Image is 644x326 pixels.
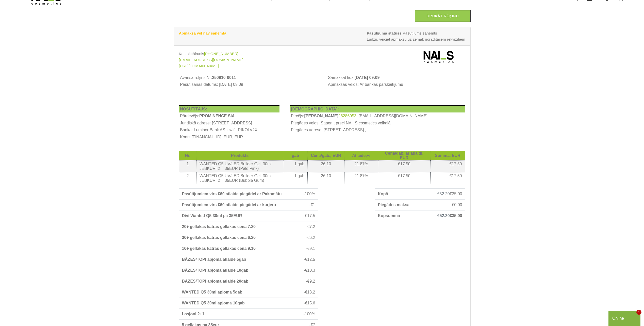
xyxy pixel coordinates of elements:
[179,81,317,88] td: Pasūtīšanas datums: [DATE] 09:09
[344,151,378,160] th: Atlaide,%
[304,301,315,305] span: -€15.6
[344,160,378,172] td: 21.87%
[452,192,462,196] span: 35.00
[415,10,470,22] a: Drukāt rēķinu
[308,151,344,160] th: Cena/gab., EUR
[306,246,315,251] span: -€9.1
[430,151,465,160] th: Summa, EUR
[290,120,465,127] td: Piegādes veids: Saņemt preci NAI_S cosmetics veikalā
[182,235,256,240] strong: 30+ gēllakas katras gēllakas cena 6.20
[283,160,308,172] td: 1 gab
[212,75,236,80] b: 250910-0011
[309,203,315,207] span: -€1
[437,192,440,196] s: €
[452,203,454,207] span: €
[179,51,318,57] div: Kontakttālrunis
[378,203,410,207] strong: Piegādes maksa
[204,51,238,57] a: [PHONE_NUMBER]
[182,203,276,207] strong: Pasūtījumiem virs €60 atlaide piegādei ar kurjeru
[378,172,430,184] td: €17.50
[196,151,283,160] th: Produkts
[182,257,246,262] strong: BĀZES/TOPI apjoma atlaide 5gab
[308,172,344,184] td: 26.10
[608,310,641,326] iframe: chat widget
[378,214,400,218] strong: Kopsumma
[182,224,256,229] strong: 20+ gēllakas katras gēllakas cena 7.20
[344,172,378,184] td: 21.87%
[179,63,219,69] a: [URL][DOMAIN_NAME]
[179,74,317,81] th: Avansa rēķins Nr:
[450,192,452,196] span: €
[182,301,245,305] strong: WANTED Q5 30ml apjoma 10gab
[327,81,465,88] td: Apmaksas veids: Ar bankas pārskaitījumu
[179,88,317,95] td: Avansa rēķins izdrukāts: [DATE] 11:09:02
[179,120,280,127] th: Juridiskā adrese: [STREET_ADDRESS]
[378,151,430,160] th: Cena/gab. ar atlaidi, EUR
[182,279,249,283] strong: BĀZES/TOPI apjoma atlaide 20gab
[290,127,465,134] td: Piegādes adrese: [STREET_ADDRESS] ,
[303,312,315,316] span: -100%
[303,192,315,196] span: -100%
[290,105,465,112] th: [DEMOGRAPHIC_DATA]:
[430,172,465,184] td: €17.50
[179,31,226,35] strong: Apmaksa vēl nav saņemta
[378,192,388,196] strong: Kopā
[327,74,465,81] th: Samaksāt līdz:
[196,160,283,172] td: WANTED Q5 UV/LED Builder Gel, 30ml JEBKURI 2 = 35EUR (Pale Pink)
[306,279,315,283] span: -€9.2
[437,214,440,218] s: €
[367,30,465,42] span: Pasūtījums saņemts Lūdzu, veiciet apmaksu uz zemāk norādītajiem rekvizītiem
[304,114,338,118] b: [PERSON_NAME]
[304,257,315,262] span: -€12.5
[182,214,242,218] strong: Divi Wanted Q5 30ml pa 35EUR
[304,214,315,218] span: -€17.5
[338,114,356,118] a: 26286953
[179,127,280,134] th: Banka: Luminor Bank AS, swift: RIKOLV2X
[355,75,379,80] b: [DATE] 09:09
[306,224,315,229] span: -€7.2
[182,246,256,251] strong: 10+ gēllakas katras gēllakas cena 9.10
[304,290,315,294] span: -€18.2
[440,192,450,196] s: 52.20
[179,105,280,112] th: NOSŪTĪTĀJS:
[450,214,452,218] span: €
[179,160,196,172] td: 1
[306,235,315,240] span: -€6.2
[304,268,315,272] span: -€10.3
[308,160,344,172] td: 26.10
[452,214,462,218] span: 35.00
[378,160,430,172] td: €17.50
[199,114,235,118] b: PROMINENCE SIA
[182,268,249,272] strong: BĀZES/TOPI apjoma atlaide 10gab
[196,172,283,184] td: WANTED Q5 UV/LED Builder Gel, 30ml JEBKURI 2 = 35EUR (Bubble Gum)
[430,160,465,172] td: €17.50
[182,290,242,294] strong: WANTED Q5 30ml apjoma 5gab
[179,151,196,160] th: Nr.
[454,203,462,207] span: 0.00
[182,192,282,196] strong: Pasūtījumiem virs €60 atlaide piegādei ar Pakomātu
[283,151,308,160] th: gab
[179,112,280,120] td: Pārdevējs:
[179,57,243,63] a: [EMAIL_ADDRESS][DOMAIN_NAME]
[283,172,308,184] td: 1 gab
[290,112,465,120] td: Pircējs: , [EMAIL_ADDRESS][DOMAIN_NAME]
[367,31,403,35] strong: Pasūtījuma statuss:
[182,312,204,316] strong: Losjoni 2+1
[179,134,280,141] th: Konts [FINANCIAL_ID], EUR, EUR
[440,214,450,218] s: 52.20
[179,172,196,184] td: 2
